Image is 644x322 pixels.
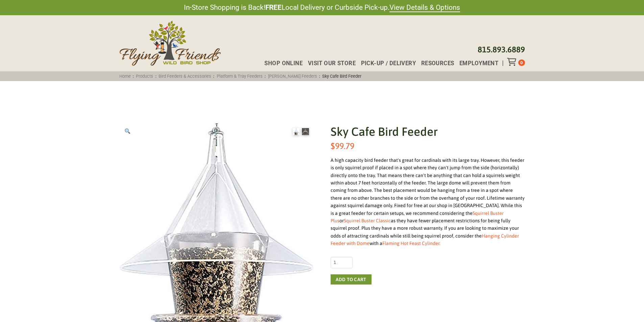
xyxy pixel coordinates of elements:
[308,60,356,66] span: Visit Our Store
[214,74,265,79] a: Platform & Tray Feeders
[331,257,353,268] input: Product quantity
[320,74,364,79] span: Sky Cafe Bird Feeder
[259,60,302,66] a: Shop Online
[265,3,282,11] strong: FREE
[293,128,300,135] img: Sky Cafe Bird Feeder
[382,241,440,246] a: Flaming Hot Feast Cylinder.
[478,45,525,54] a: 815.893.6889
[117,74,364,79] span: : : : : :
[119,123,136,140] a: View full-screen image gallery
[507,58,518,66] div: Toggle Off Canvas Content
[331,274,372,284] button: Add to cart
[421,60,454,66] span: Resources
[134,74,156,79] a: Products
[331,210,504,223] a: Squirrel Buster Plus
[389,3,460,12] a: View Details & Options
[344,218,391,223] a: Squirrel Buster Classic
[117,74,133,79] a: Home
[520,60,523,65] span: 0
[302,128,309,135] img: Sky Cafe Bird Feeder - Image 2
[157,74,214,79] a: Bird Feeders & Accessories
[459,60,498,66] span: Employment
[264,60,303,66] span: Shop Online
[454,60,498,66] a: Employment
[119,21,221,66] img: Flying Friends Wild Bird Shop Logo
[356,60,416,66] a: Pick-up / Delivery
[361,60,416,66] span: Pick-up / Delivery
[303,60,356,66] a: Visit Our Store
[331,141,335,151] span: $
[125,128,130,134] img: 🔍
[266,74,319,79] a: [PERSON_NAME] Feeders
[416,60,454,66] a: Resources
[331,156,525,247] div: A high capacity bird feeder that's great for cardinals with its large tray. However, this feeder ...
[331,123,525,140] h1: Sky Cafe Bird Feeder
[331,141,354,151] bdi: 99.79
[184,3,460,13] span: In-Store Shopping is Back! Local Delivery or Curbside Pick-up.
